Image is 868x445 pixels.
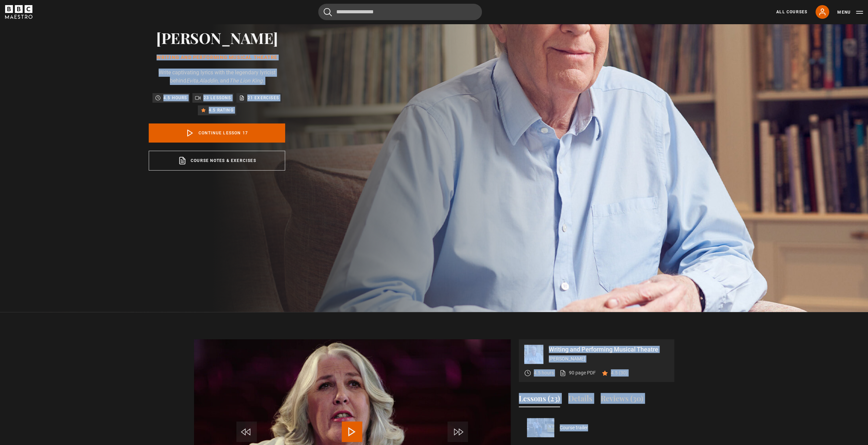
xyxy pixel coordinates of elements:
a: Course notes & exercises [149,151,285,170]
h1: Writing and Performing Musical Theatre [149,55,285,60]
button: Submit the search query [324,8,332,16]
input: Search [318,4,482,20]
i: The Lion King [229,77,263,84]
a: Continue lesson 17 [149,123,285,143]
i: Evita [186,77,198,84]
p: Write captivating lyrics with the legendary lyricist behind , , and . [149,69,285,85]
p: Writing and Performing Musical Theatre [549,346,669,353]
p: 4.5 (30) [611,369,628,376]
p: 4.5 rating [209,107,234,114]
p: 23 lessons [203,94,231,101]
button: Details [568,393,592,407]
button: Toggle navigation [837,9,863,16]
svg: BBC Maestro [5,5,32,19]
button: Lessons (23) [519,393,560,407]
p: 21 exercises [247,94,279,101]
p: [PERSON_NAME] [549,355,669,362]
h2: [PERSON_NAME] [149,29,285,46]
a: 90 page PDF [559,369,596,376]
p: 4.5 hours [163,94,187,101]
p: 4.5 hours [534,369,554,376]
i: Aladdin [199,77,218,84]
a: All Courses [776,9,807,15]
a: Course trailer [560,424,588,431]
button: Reviews (30) [601,393,643,407]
